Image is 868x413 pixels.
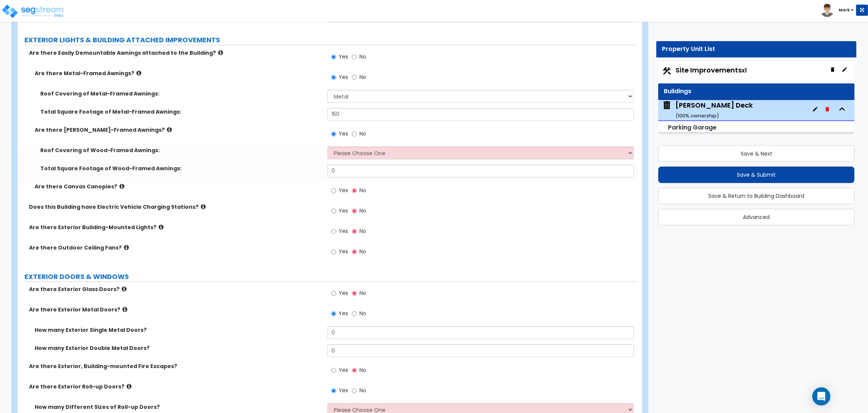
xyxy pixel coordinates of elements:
span: Yes [339,248,348,255]
div: Buildings [664,87,849,96]
i: click for more info! [218,50,223,55]
span: No [359,366,366,374]
label: Are there Exterior Metal Doors? [29,306,322,313]
input: No [352,130,357,138]
span: Yes [339,310,348,317]
span: No [359,73,366,81]
span: No [359,130,366,137]
label: Are there Outdoor Ceiling Fans? [29,244,322,251]
b: Mark [839,7,850,13]
span: Yes [339,53,348,60]
small: Parking Garage [668,123,717,132]
span: No [359,227,366,235]
input: No [352,366,357,374]
span: Yes [339,186,348,194]
span: No [359,248,366,255]
small: x1 [742,66,747,74]
span: Dan Allen Deck [662,100,753,120]
label: Are there Exterior, Building-mounted Fire Escapes? [29,362,322,370]
span: No [359,387,366,394]
i: click for more info! [124,245,129,250]
span: No [359,289,366,297]
label: Roof Covering of Metal-Framed Awnings: [40,90,322,97]
label: Are there Canvas Canopies? [35,183,322,190]
input: No [352,248,357,256]
input: Yes [331,186,336,195]
label: How many Exterior Double Metal Doors? [35,344,322,352]
span: No [359,186,366,194]
label: EXTERIOR LIGHTS & BUILDING ATTACHED IMPROVEMENTS [24,35,637,45]
i: click for more info! [122,286,127,292]
input: No [352,207,357,215]
input: No [352,227,357,236]
span: Yes [339,366,348,374]
label: Does this Building have Electric Vehicle Charging Stations? [29,203,322,211]
button: Save & Submit [658,166,854,183]
input: Yes [331,387,336,395]
button: Save & Return to Building Dashboard [658,188,854,204]
input: No [352,53,357,61]
label: How many Different Sizes of Roll-up Doors? [35,403,322,411]
label: Are there Exterior Roll-up Doors? [29,383,322,390]
label: Total Square Footage of Wood-Framed Awnings: [40,165,322,172]
label: Are there Exterior Glass Doors? [29,285,322,293]
i: click for more info! [136,70,141,76]
input: Yes [331,207,336,215]
input: Yes [331,53,336,61]
button: Advanced [658,209,854,225]
button: Save & Next [658,145,854,162]
input: Yes [331,248,336,256]
input: Yes [331,227,336,236]
img: logo_pro_r.png [1,4,65,19]
input: No [352,387,357,395]
input: No [352,186,357,195]
input: Yes [331,73,336,82]
span: No [359,207,366,214]
span: Yes [339,207,348,214]
div: [PERSON_NAME] Deck [675,100,753,120]
input: No [352,310,357,318]
img: Construction.png [662,66,672,76]
input: Yes [331,310,336,318]
i: click for more info! [167,127,172,133]
label: Are there [PERSON_NAME]-Framed Awnings? [35,126,322,134]
input: No [352,73,357,82]
input: No [352,289,357,297]
span: Yes [339,387,348,394]
div: Open Intercom Messenger [812,387,830,405]
label: Are there Easily Demountable Awnings attached to the Building? [29,49,322,57]
label: Are there Metal-Framed Awnings? [35,69,322,77]
i: click for more info! [127,384,131,389]
span: No [359,53,366,60]
i: click for more info! [119,183,124,189]
span: No [359,310,366,317]
span: Yes [339,73,348,81]
span: Yes [339,289,348,297]
img: building.svg [662,100,672,110]
small: ( 100 % ownership) [675,112,719,119]
label: Total Square Footage of Metal-Framed Awnings: [40,108,322,116]
label: EXTERIOR DOORS & WINDOWS [24,272,637,282]
input: Yes [331,130,336,138]
img: avatar.png [821,4,834,17]
label: Roof Covering of Wood-Framed Awnings: [40,146,322,154]
div: Property Unit List [662,45,851,54]
input: Yes [331,289,336,297]
label: How many Exterior Single Metal Doors? [35,326,322,334]
span: Yes [339,227,348,235]
span: Site Improvements [675,65,747,75]
span: Yes [339,130,348,137]
input: Yes [331,366,336,374]
i: click for more info! [159,224,164,230]
i: click for more info! [122,307,127,312]
i: click for more info! [201,204,206,210]
label: Are there Exterior Building-Mounted Lights? [29,223,322,231]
